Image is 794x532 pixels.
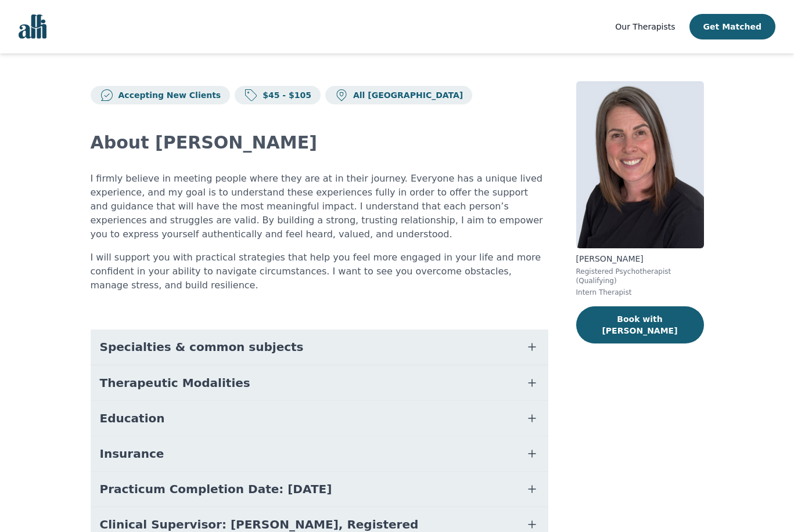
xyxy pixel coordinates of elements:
[100,446,164,462] span: Insurance
[91,330,548,364] button: Specialties & common subjects
[615,20,675,34] a: Our Therapists
[100,410,165,426] span: Education
[100,375,250,391] span: Therapeutic Modalities
[576,253,704,265] p: [PERSON_NAME]
[91,365,548,400] button: Therapeutic Modalities
[91,251,548,292] p: I will support you with practical strategies that help you feel more engaged in your life and mor...
[576,288,704,297] p: Intern Therapist
[91,401,548,436] button: Education
[19,15,46,39] img: alli logo
[100,339,304,355] span: Specialties & common subjects
[258,89,311,101] p: $45 - $105
[349,89,463,101] p: All [GEOGRAPHIC_DATA]
[615,22,675,31] span: Our Therapists
[91,436,548,471] button: Insurance
[91,172,548,241] p: I firmly believe in meeting people where they are at in their journey. Everyone has a unique live...
[689,14,775,39] button: Get Matched
[100,481,332,497] span: Practicum Completion Date: [DATE]
[91,132,548,153] h2: About [PERSON_NAME]
[114,89,221,101] p: Accepting New Clients
[576,267,704,285] p: Registered Psychotherapist (Qualifying)
[576,306,704,343] button: Book with [PERSON_NAME]
[576,81,704,248] img: Stephanie_Bunker
[91,472,548,506] button: Practicum Completion Date: [DATE]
